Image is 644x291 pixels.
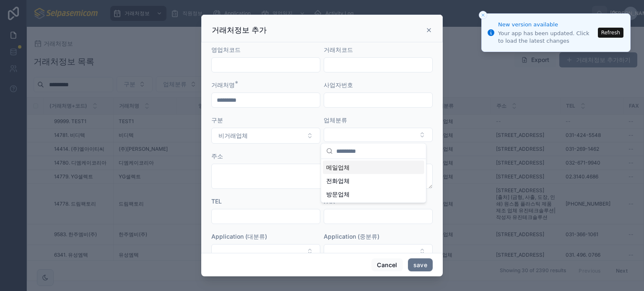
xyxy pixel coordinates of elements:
[321,159,426,203] div: Suggestions
[326,177,350,185] span: 전화업체
[211,128,320,144] button: Select Button
[211,116,223,124] span: 구분
[324,46,353,53] span: 거래처코드
[212,25,267,35] h3: 거래처정보 추가
[211,46,241,53] span: 영업처코드
[211,233,267,240] span: Application (대분류)
[324,128,433,142] button: Select Button
[479,11,487,19] button: Close toast
[498,30,595,45] div: Your app has been updated. Click to load the latest changes
[211,81,235,88] span: 거래처명
[371,258,402,272] button: Cancel
[211,244,320,258] button: Select Button
[598,28,623,38] button: Refresh
[218,131,248,140] span: 비거래업체
[498,21,595,29] div: New version available
[211,198,222,205] span: TEL
[211,152,223,160] span: 주소
[324,244,433,258] button: Select Button
[326,190,350,198] span: 방문업체
[324,81,353,88] span: 사업자번호
[324,233,379,240] span: Application (중분류)
[326,163,350,172] span: 메일업체
[324,116,347,124] span: 업체분류
[408,258,433,272] button: save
